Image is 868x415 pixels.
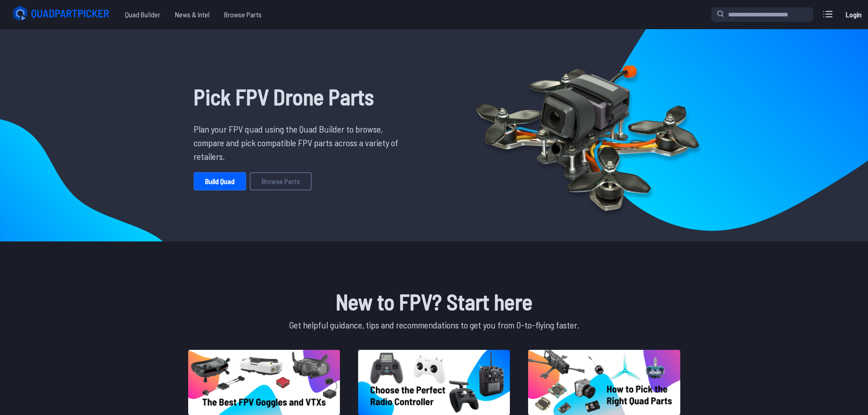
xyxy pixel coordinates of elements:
img: image of post [358,350,510,415]
img: Quadcopter [456,44,719,226]
img: image of post [188,350,340,415]
h1: New to FPV? Start here [186,285,682,318]
a: News & Intel [168,5,217,24]
a: Browse Parts [250,172,312,190]
a: Build Quad [194,172,246,190]
img: image of post [528,350,680,415]
p: Get helpful guidance, tips and recommendations to get you from 0-to-flying faster. [186,318,682,332]
h1: Pick FPV Drone Parts [194,80,405,113]
p: Plan your FPV quad using the Quad Builder to browse, compare and pick compatible FPV parts across... [194,122,405,163]
a: Browse Parts [217,5,269,24]
a: Login [842,5,864,24]
a: Quad Builder [118,5,168,24]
